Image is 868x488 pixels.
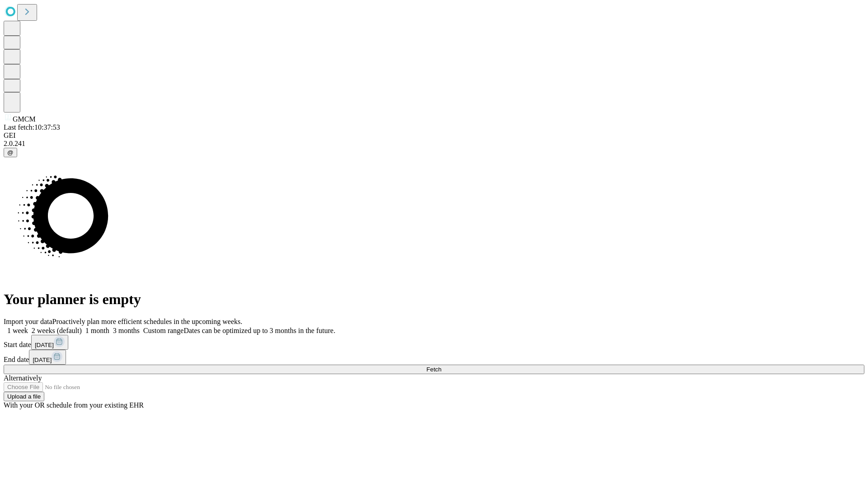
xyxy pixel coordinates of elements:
[4,318,52,325] span: Import your data
[4,140,864,148] div: 2.0.241
[4,365,864,374] button: Fetch
[426,366,441,373] span: Fetch
[4,148,17,157] button: @
[33,357,52,363] span: [DATE]
[13,115,36,123] span: GMCM
[4,123,60,131] span: Last fetch: 10:37:53
[4,401,144,409] span: With your OR schedule from your existing EHR
[4,291,864,308] h1: Your planner is empty
[7,327,28,334] span: 1 week
[4,131,864,140] div: GEI
[4,392,44,401] button: Upload a file
[4,374,42,382] span: Alternatively
[4,335,864,350] div: Start date
[7,149,14,156] span: @
[184,327,335,334] span: Dates can be optimized up to 3 months in the future.
[52,318,242,325] span: Proactively plan more efficient schedules in the upcoming weeks.
[143,327,184,334] span: Custom range
[4,350,864,365] div: End date
[31,335,68,350] button: [DATE]
[32,327,82,334] span: 2 weeks (default)
[85,327,109,334] span: 1 month
[35,342,54,348] span: [DATE]
[113,327,140,334] span: 3 months
[29,350,66,365] button: [DATE]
